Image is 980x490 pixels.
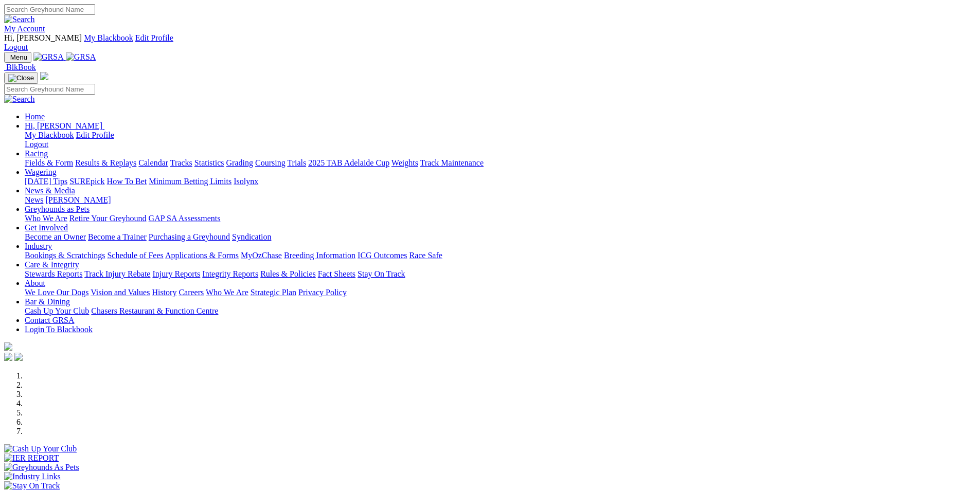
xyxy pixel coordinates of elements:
div: Wagering [25,177,976,186]
input: Search [4,4,95,15]
a: Statistics [194,158,224,167]
a: Breeding Information [284,251,355,260]
button: Toggle navigation [4,72,38,84]
div: News & Media [25,195,976,205]
a: Hi, [PERSON_NAME] [25,121,104,130]
span: BlkBook [6,63,36,71]
a: Track Maintenance [420,158,484,167]
a: Rules & Policies [260,269,316,278]
a: Coursing [255,158,286,167]
a: Edit Profile [135,33,173,42]
img: Search [4,95,35,104]
a: Bookings & Scratchings [25,251,105,260]
a: Login To Blackbook [25,325,93,334]
span: Hi, [PERSON_NAME] [4,33,82,42]
a: Calendar [138,158,168,167]
div: Industry [25,251,976,260]
div: Care & Integrity [25,269,976,279]
a: Tracks [170,158,192,167]
img: GRSA [33,52,64,62]
a: Cash Up Your Club [25,306,89,315]
a: [DATE] Tips [25,177,67,186]
div: About [25,288,976,297]
a: How To Bet [107,177,147,186]
a: Logout [25,140,48,149]
a: Home [25,112,45,121]
a: Track Injury Rebate [84,269,150,278]
img: Search [4,15,35,24]
a: [PERSON_NAME] [45,195,111,204]
a: My Account [4,24,45,33]
img: Close [8,74,34,82]
a: Syndication [232,232,271,241]
button: Toggle navigation [4,52,31,63]
a: Industry [25,242,52,250]
a: Fact Sheets [318,269,355,278]
a: Contact GRSA [25,316,74,324]
a: Who We Are [25,214,67,223]
a: My Blackbook [25,131,74,139]
div: Hi, [PERSON_NAME] [25,131,976,149]
span: Hi, [PERSON_NAME] [25,121,102,130]
img: Cash Up Your Club [4,444,77,453]
a: Care & Integrity [25,260,79,269]
a: My Blackbook [84,33,133,42]
img: GRSA [66,52,96,62]
a: About [25,279,45,287]
img: logo-grsa-white.png [4,342,12,351]
a: Isolynx [234,177,258,186]
a: MyOzChase [241,251,282,260]
a: Grading [226,158,253,167]
div: Greyhounds as Pets [25,214,976,223]
a: Get Involved [25,223,68,232]
a: News & Media [25,186,75,195]
div: My Account [4,33,976,52]
input: Search [4,84,95,95]
a: Stewards Reports [25,269,82,278]
img: Industry Links [4,472,61,481]
a: News [25,195,43,204]
a: GAP SA Assessments [149,214,221,223]
a: Injury Reports [152,269,200,278]
a: Results & Replays [75,158,136,167]
a: Stay On Track [358,269,405,278]
a: Schedule of Fees [107,251,163,260]
a: Chasers Restaurant & Function Centre [91,306,218,315]
img: facebook.svg [4,353,12,361]
a: Strategic Plan [251,288,296,297]
a: Bar & Dining [25,297,70,306]
a: Who We Are [206,288,248,297]
img: IER REPORT [4,453,59,463]
div: Racing [25,158,976,168]
img: twitter.svg [14,353,23,361]
a: Vision and Values [91,288,150,297]
a: Fields & Form [25,158,73,167]
a: Greyhounds as Pets [25,205,90,213]
a: Retire Your Greyhound [69,214,147,223]
a: Race Safe [409,251,442,260]
a: 2025 TAB Adelaide Cup [308,158,389,167]
a: Racing [25,149,48,158]
a: Privacy Policy [298,288,347,297]
a: Wagering [25,168,57,176]
a: Applications & Forms [165,251,239,260]
a: Careers [179,288,204,297]
a: Weights [391,158,418,167]
a: Purchasing a Greyhound [149,232,230,241]
div: Bar & Dining [25,306,976,316]
a: We Love Our Dogs [25,288,88,297]
a: SUREpick [69,177,104,186]
a: ICG Outcomes [358,251,407,260]
div: Get Involved [25,232,976,242]
a: Minimum Betting Limits [149,177,231,186]
img: logo-grsa-white.png [40,72,48,80]
a: Integrity Reports [202,269,258,278]
a: BlkBook [4,63,36,71]
img: Greyhounds As Pets [4,463,79,472]
a: History [152,288,176,297]
a: Trials [287,158,306,167]
span: Menu [10,53,27,61]
a: Edit Profile [76,131,114,139]
a: Become a Trainer [88,232,147,241]
a: Become an Owner [25,232,86,241]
